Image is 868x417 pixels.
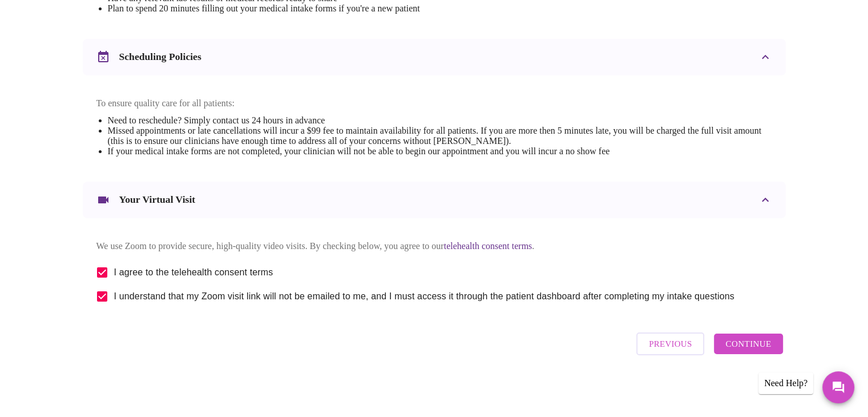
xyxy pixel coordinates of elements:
[714,334,782,354] button: Continue
[108,115,772,126] li: Need to reschedule? Simply contact us 24 hours in advance
[96,98,772,109] p: To ensure quality care for all patients:
[119,51,201,63] h3: Scheduling Policies
[108,3,532,14] li: Plan to spend 20 minutes filling out your medical intake forms if you're a new patient
[636,332,704,355] button: Previous
[725,336,771,351] span: Continue
[114,290,734,303] span: I understand that my Zoom visit link will not be emailed to me, and I must access it through the ...
[83,182,786,218] div: Your Virtual Visit
[114,266,273,279] span: I agree to the telehealth consent terms
[822,371,854,403] button: Messages
[108,146,772,157] li: If your medical intake forms are not completed, your clinician will not be able to begin our appo...
[83,39,786,75] div: Scheduling Policies
[96,241,772,251] p: We use Zoom to provide secure, high-quality video visits. By checking below, you agree to our .
[649,336,692,351] span: Previous
[108,126,772,146] li: Missed appointments or late cancellations will incur a $99 fee to maintain availability for all p...
[119,194,196,206] h3: Your Virtual Visit
[758,372,813,394] div: Need Help?
[444,241,532,251] a: telehealth consent terms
